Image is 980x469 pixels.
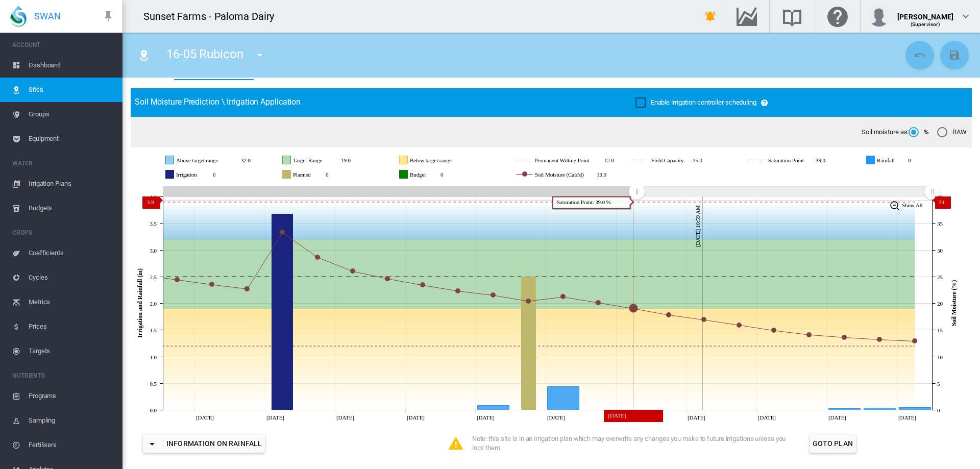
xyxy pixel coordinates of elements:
circle: Soil Moisture (Calc'd) Sat 09 Aug, 2025 26 [351,269,355,273]
md-icon: icon-menu-down [254,49,266,61]
md-icon: icon-chevron-down [960,10,972,22]
button: Click to go to list of Sites [134,45,154,65]
span: SWAN [34,10,61,22]
span: ACCOUNT [12,37,114,53]
span: CROPS [12,225,114,241]
span: Budgets [29,196,114,220]
span: Coefficients [29,241,114,265]
tspan: [DATE] [477,414,495,421]
rect: Zoom chart using cursor arrows [636,187,932,197]
md-icon: icon-content-save [948,49,961,61]
tspan: [DATE] [196,414,214,421]
g: Saturation Point [750,156,841,165]
div: Sunset Farms - Paloma Dairy [143,9,283,23]
circle: Soil Moisture (Calc'd) Tue 12 Aug, 2025 22.3 [456,289,460,293]
tspan: 25 [937,274,943,280]
span: Dashboard [29,53,114,78]
circle: Soil Moisture (Calc'd) Mon 18 Aug, 2025 17.8 [667,313,671,317]
button: icon-menu-down [250,45,270,65]
g: Permanent Wilting Point [517,156,630,165]
tspan: 5 [937,381,940,387]
circle: Soil Moisture (Calc'd) Fri 08 Aug, 2025 28.6 [315,255,320,259]
span: (Supervisor) [911,21,941,27]
tspan: 2.0 [150,301,157,307]
button: Save Changes [940,41,969,69]
span: WATER [12,155,114,171]
tspan: Soil Moisture (%) [950,280,958,326]
tspan: 1.5 [150,327,157,333]
span: NUTRIENTS [12,367,114,384]
tspan: [DATE] [266,414,284,421]
span: Groups [29,102,114,127]
g: Below target range [400,156,492,165]
circle: Soil Moisture (Calc'd) Sat 16 Aug, 2025 20.1 [596,301,600,305]
tspan: [DATE] [828,414,846,421]
tspan: 0.0 [150,407,157,413]
tspan: [DATE] [618,414,635,421]
tspan: 30 [937,248,943,254]
circle: Soil Moisture (Calc'd) Sun 17 Aug, 2025 19 [630,305,637,312]
circle: Soil Moisture (Calc'd) Wed 06 Aug, 2025 22.7 [245,287,249,291]
tspan: 3.0 [150,248,157,254]
circle: Soil Moisture (Calc'd) Tue 19 Aug, 2025 16.9 [702,317,706,322]
div: Note: this site is in an irrigation plan which may overwrite any changes you make to future irrig... [472,434,797,453]
span: Programs [29,384,114,408]
circle: Soil Moisture (Calc'd) Mon 25 Aug, 2025 12.9 [913,339,917,343]
md-icon: icon-menu-down [146,438,158,450]
circle: Soil Moisture (Calc'd) Sun 24 Aug, 2025 13.2 [877,337,881,341]
tspan: [DATE] [336,414,354,421]
g: Field Capacity [633,156,719,165]
tspan: [DATE] [407,414,425,421]
tspan: 20 [937,301,943,307]
span: Targets [29,339,114,363]
g: Zoom chart using cursor arrows [628,183,646,201]
circle: Soil Moisture (Calc'd) Thu 14 Aug, 2025 20.4 [526,299,530,303]
span: Enable irrigation controller scheduling [651,98,756,106]
span: Irrigation Plans [29,171,114,196]
tspan: 0 [937,407,940,413]
tspan: [DATE] [758,414,776,421]
g: Rainfall Sat 23 Aug, 2025 0.03 [829,409,861,410]
g: Rainfall Fri 15 Aug, 2025 0.44 [548,387,579,410]
span: Sites [29,78,114,102]
tspan: 3.5 [150,220,157,227]
g: Irrigation [166,170,230,179]
g: Zoom chart using cursor arrows [923,183,941,201]
tspan: Show All [902,202,923,208]
g: Target Range [283,156,359,165]
button: Cancel Changes [905,41,934,69]
span: Soil moisture as: [862,128,909,137]
g: Rainfall Sun 24 Aug, 2025 0.04 [864,408,896,410]
md-icon: icon-map-marker-radius [138,49,150,61]
tspan: 40 [937,194,943,200]
circle: Soil Moisture (Calc'd) Thu 21 Aug, 2025 14.9 [772,328,776,332]
button: Goto Plan [810,434,856,453]
img: SWAN-Landscape-Logo-Colour-drop.png [10,6,27,27]
circle: Soil Moisture (Calc'd) Sat 23 Aug, 2025 13.6 [842,335,846,339]
g: Irrigation Thu 07 Aug, 2025 3.67 [272,214,293,410]
md-icon: icon-bell-ring [704,10,717,22]
g: Rainfall Mon 25 Aug, 2025 0.05 [899,408,931,410]
g: Planned Thu 14 Aug, 2025 2.5 [522,277,536,410]
button: icon-menu-downInformation on Rainfall [143,434,265,453]
g: Soil Moisture (Calc'd) [517,170,622,179]
md-icon: Click here for help [825,10,850,22]
g: Rainfall [867,156,925,165]
circle: Soil Moisture (Calc'd) Fri 15 Aug, 2025 21.2 [561,294,565,299]
span: Soil Moisture Prediction \ Irrigation Application [135,97,301,107]
tspan: [DATE] 10:59 AM [695,205,701,247]
div: [PERSON_NAME] [897,8,953,18]
span: Sampling [29,408,114,433]
circle: Soil Moisture (Calc'd) Sun 10 Aug, 2025 24.6 [385,277,389,281]
tspan: 0.5 [150,381,157,387]
md-radio-button: RAW [937,128,967,137]
circle: Soil Moisture (Calc'd) Thu 07 Aug, 2025 33.3 [280,230,284,234]
tspan: 1.0 [150,354,157,360]
circle: Soil Moisture (Calc'd) Mon 11 Aug, 2025 23.4 [421,283,425,287]
md-icon: Search the knowledge base [780,10,804,22]
g: Above target range [166,156,259,165]
g: Budget [400,170,458,179]
span: Fertilisers [29,433,114,457]
tspan: [DATE] [688,414,705,421]
md-radio-button: % [909,128,929,137]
